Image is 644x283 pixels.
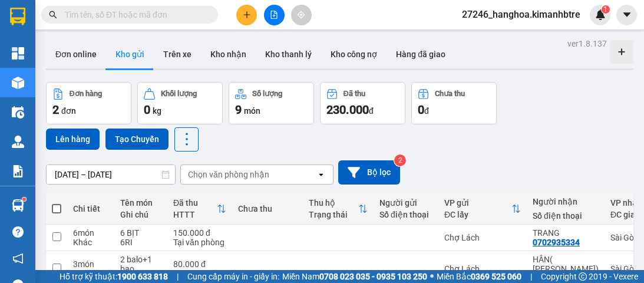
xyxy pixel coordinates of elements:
div: 6RI [120,238,161,247]
img: warehouse-icon [12,199,24,212]
div: 150.000 đ [173,228,226,238]
th: Toggle SortBy [438,193,527,225]
div: Chưa thu [435,90,465,98]
span: search [49,11,57,19]
sup: 1 [602,5,610,14]
span: file-add [270,11,278,19]
div: Đơn hàng [70,90,102,98]
sup: 2 [394,154,406,166]
div: Khác [73,269,108,278]
button: caret-down [616,5,637,25]
button: Hàng đã giao [387,40,455,68]
div: ĐC lấy [444,210,511,219]
div: Đã thu [173,198,217,208]
span: 230.000 [326,103,369,117]
img: icon-new-feature [595,9,606,20]
input: Tìm tên, số ĐT hoặc mã đơn [65,8,204,21]
span: | [530,270,532,283]
img: warehouse-icon [12,136,24,148]
span: Cung cấp máy in - giấy in: [187,270,279,283]
span: đ [424,106,429,116]
div: Chợ Lách [444,233,521,242]
button: file-add [264,5,285,25]
span: 0 [418,103,424,117]
button: Lên hàng [46,129,100,150]
div: Số lượng [252,90,282,98]
svg: open [316,170,326,179]
div: Người gửi [379,198,432,208]
th: Toggle SortBy [167,193,232,225]
button: Kho gửi [106,40,154,68]
img: dashboard-icon [12,47,24,60]
strong: 0708 023 035 - 0935 103 250 [319,272,427,281]
div: Ghi chú [120,210,161,219]
button: plus [236,5,257,25]
img: logo-vxr [10,8,25,25]
button: Bộ lọc [338,160,400,185]
span: ⚪️ [430,274,434,279]
button: Đã thu230.000đ [320,82,405,124]
button: Kho thanh lý [256,40,321,68]
div: Trạng thái [309,210,358,219]
div: Đã thu [344,90,365,98]
div: Chi tiết [73,204,108,213]
div: 2 balo+1 bao [120,255,161,274]
div: 3 món [73,259,108,269]
div: 6 BỊT [120,228,161,238]
div: Người nhận [533,197,599,206]
span: kg [153,106,161,116]
span: món [244,106,260,116]
sup: 1 [22,198,26,201]
button: Số lượng9món [229,82,314,124]
input: Select a date range. [47,165,175,184]
img: solution-icon [12,165,24,177]
div: Tại văn phòng [173,238,226,247]
span: notification [12,253,24,264]
div: Thu hộ [309,198,358,208]
span: copyright [579,272,587,281]
button: Trên xe [154,40,201,68]
span: Miền Nam [282,270,427,283]
span: 27246_hanghoa.kimanhbtre [453,7,590,22]
div: Khối lượng [161,90,197,98]
button: Chưa thu0đ [411,82,497,124]
button: Kho nhận [201,40,256,68]
div: Khác [73,238,108,247]
span: đ [369,106,374,116]
th: Toggle SortBy [303,193,374,225]
div: 0702935334 [533,238,580,247]
button: aim [291,5,312,25]
button: Tạo Chuyến [105,129,169,150]
button: Đơn hàng2đơn [46,82,131,124]
div: Số điện thoại [533,211,599,221]
div: Chưa thu [238,204,297,213]
div: 80.000 đ [173,259,226,269]
button: Đơn online [46,40,106,68]
img: warehouse-icon [12,106,24,119]
img: warehouse-icon [12,77,24,89]
div: Chợ Lách [444,264,521,274]
span: caret-down [622,9,632,20]
span: aim [297,11,305,19]
span: Miền Bắc [437,270,521,283]
div: TRANG [533,228,599,238]
div: Tên món [120,198,161,208]
div: Số điện thoại [379,210,432,219]
div: HTTT [173,210,217,219]
div: HÂN( GIÀU) [533,255,599,274]
div: Tại văn phòng [173,269,226,278]
span: | [177,270,179,283]
span: Hỗ trợ kỹ thuật: [60,270,168,283]
strong: 0369 525 060 [471,272,521,281]
div: Tạo kho hàng mới [610,40,633,64]
div: ver 1.8.137 [567,37,607,50]
span: plus [243,11,251,19]
span: 1 [603,5,607,14]
button: Khối lượng0kg [137,82,223,124]
span: 2 [52,103,59,117]
span: 0 [144,103,150,117]
span: 9 [235,103,242,117]
strong: 1900 633 818 [117,272,168,281]
div: Chọn văn phòng nhận [188,169,269,180]
div: 6 món [73,228,108,238]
